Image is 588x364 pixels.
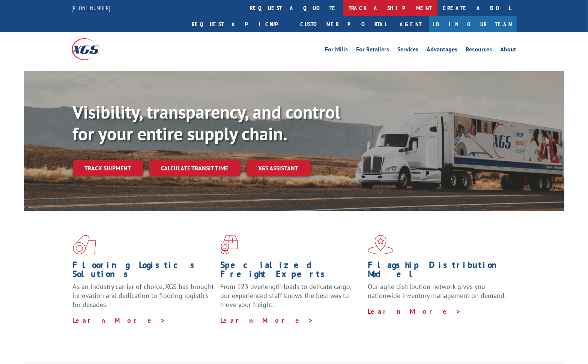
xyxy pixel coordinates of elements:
a: For Mills [325,47,348,55]
a: Resources [466,47,492,55]
h1: Flooring Logistics Solutions [73,260,215,282]
a: About [501,47,517,55]
span: Our agile distribution network gives you nationwide inventory management on demand. [368,282,506,300]
a: For Retailers [356,47,389,55]
a: Services [398,47,419,55]
a: Agent [393,16,429,32]
a: Track shipment [73,160,143,176]
p: From 123 overlength loads to delicate cargo, our experienced staff knows the best way to move you... [220,282,362,316]
a: Join Our Team [429,16,517,32]
b: Visibility, transparency, and control for your entire supply chain. [73,100,341,145]
img: xgs-icon-focused-on-flooring-red [220,235,238,254]
a: XGS ASSISTANT [247,160,311,176]
h1: Flagship Distribution Model [368,260,510,282]
a: Request a pickup [186,16,295,32]
a: Advantages [427,47,458,55]
a: Customer Portal [295,16,393,32]
a: [PHONE_NUMBER] [72,4,111,12]
img: xgs-icon-flagship-distribution-model-red [368,235,394,254]
a: Learn More > [220,316,314,325]
a: Calculate transit time [149,160,241,176]
span: As an industry carrier of choice, XGS has brought innovation and dedication to flooring logistics... [73,282,214,309]
a: Learn More > [73,316,166,325]
img: xgs-icon-total-supply-chain-intelligence-red [73,235,96,254]
a: Learn More > [368,307,461,316]
h1: Specialized Freight Experts [220,260,362,282]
